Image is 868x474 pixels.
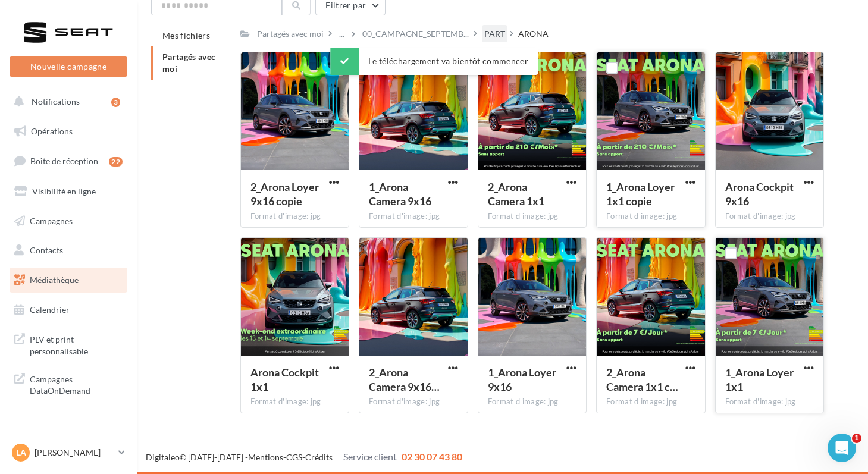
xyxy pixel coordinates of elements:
[30,305,70,315] span: Calendrier
[725,397,814,407] div: Format d'image: jpg
[10,56,127,77] button: Nouvelle campagne
[852,434,861,443] span: 1
[7,119,130,144] a: Opérations
[250,366,319,393] span: Arona Cockpit 1x1
[488,366,556,393] span: 1_Arona Loyer 9x16
[10,441,127,464] a: LA [PERSON_NAME]
[32,186,96,196] span: Visibilité en ligne
[488,211,577,222] div: Format d'image: jpg
[7,238,130,263] a: Contacts
[30,331,123,357] span: PLV et print personnalisable
[7,89,125,114] button: Notifications 3
[488,180,544,208] span: 2_Arona Camera 1x1
[362,28,469,40] span: 00_CAMPAGNE_SEPTEMB...
[162,52,216,74] span: Partagés avec moi
[369,366,440,393] span: 2_Arona Camera 9x16 copie
[30,156,98,166] span: Boîte de réception
[369,211,458,222] div: Format d'image: jpg
[7,209,130,234] a: Campagnes
[725,180,794,208] span: Arona Cockpit 9x16
[30,371,123,397] span: Campagnes DataOnDemand
[31,126,73,136] span: Opérations
[109,157,123,167] div: 22
[828,434,856,462] iframe: Intercom live chat
[369,180,431,208] span: 1_Arona Camera 9x16
[16,447,26,459] span: LA
[7,148,130,174] a: Boîte de réception22
[305,452,333,462] a: Crédits
[7,268,130,293] a: Médiathèque
[725,366,794,393] span: 1_Arona Loyer 1x1
[250,397,340,407] div: Format d'image: jpg
[146,452,462,462] span: © [DATE]-[DATE] - - -
[30,245,63,255] span: Contacts
[606,397,695,407] div: Format d'image: jpg
[30,275,79,285] span: Médiathèque
[7,327,130,362] a: PLV et print personnalisable
[343,451,397,462] span: Service client
[606,211,695,222] div: Format d'image: jpg
[488,397,577,407] div: Format d'image: jpg
[250,180,319,208] span: 2_Arona Loyer 9x16 copie
[32,96,80,106] span: Notifications
[250,211,340,222] div: Format d'image: jpg
[30,215,73,225] span: Campagnes
[337,26,347,42] div: ...
[35,447,114,459] p: [PERSON_NAME]
[484,28,505,40] div: PART
[7,297,130,322] a: Calendrier
[248,452,283,462] a: Mentions
[111,98,120,107] div: 3
[369,397,458,407] div: Format d'image: jpg
[606,180,675,208] span: 1_Arona Loyer 1x1 copie
[146,452,180,462] a: Digitaleo
[7,179,130,204] a: Visibilité en ligne
[257,28,324,40] div: Partagés avec moi
[402,451,462,462] span: 02 30 07 43 80
[725,211,814,222] div: Format d'image: jpg
[518,28,549,40] div: ARONA
[7,366,130,401] a: Campagnes DataOnDemand
[606,366,678,393] span: 2_Arona Camera 1x1 copie
[330,48,538,75] div: Le téléchargement va bientôt commencer
[286,452,302,462] a: CGS
[162,30,210,40] span: Mes fichiers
